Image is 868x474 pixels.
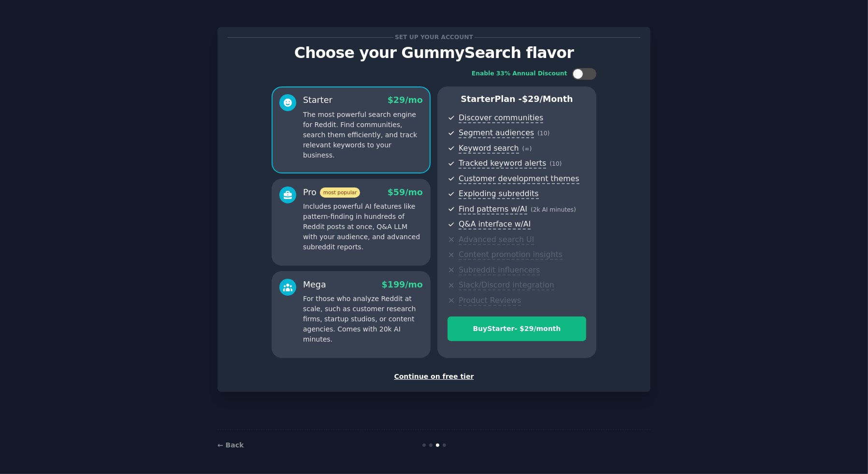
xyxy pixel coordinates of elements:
a: ← Back [217,441,244,449]
span: Exploding subreddits [459,189,538,199]
p: Choose your GummySearch flavor [228,44,640,61]
span: Find patterns w/AI [459,204,527,215]
span: Content promotion insights [459,250,563,260]
div: Starter [303,94,333,106]
span: ( 10 ) [537,130,550,137]
span: Segment audiences [459,128,534,138]
p: The most powerful search engine for Reddit. Find communities, search them efficiently, and track ... [303,110,423,160]
span: ( ∞ ) [522,145,532,152]
span: $ 29 /mo [388,95,423,105]
p: Starter Plan - [448,93,586,105]
span: Advanced search UI [459,235,534,245]
div: Mega [303,279,326,291]
span: $ 29 /month [522,94,573,104]
p: Includes powerful AI features like pattern-finding in hundreds of Reddit posts at once, Q&A LLM w... [303,201,423,252]
span: Slack/Discord integration [459,280,554,290]
span: $ 59 /mo [388,187,423,197]
span: Subreddit influencers [459,265,540,275]
span: Set up your account [393,32,475,43]
span: ( 2k AI minutes ) [531,206,576,213]
button: BuyStarter- $29/month [448,316,586,341]
p: For those who analyze Reddit at scale, such as customer research firms, startup studios, or conte... [303,294,423,345]
div: Enable 33% Annual Discount [472,70,567,78]
span: Q&A interface w/AI [459,219,531,230]
div: Buy Starter - $ 29 /month [448,324,586,334]
span: Discover communities [459,113,543,123]
span: Keyword search [459,144,519,154]
span: ( 10 ) [550,160,562,167]
span: most popular [320,187,361,198]
span: Product Reviews [459,296,521,306]
span: Customer development themes [459,174,579,184]
div: Pro [303,187,360,199]
span: $ 199 /mo [382,280,423,289]
div: Continue on free tier [228,372,640,382]
span: Tracked keyword alerts [459,158,546,169]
